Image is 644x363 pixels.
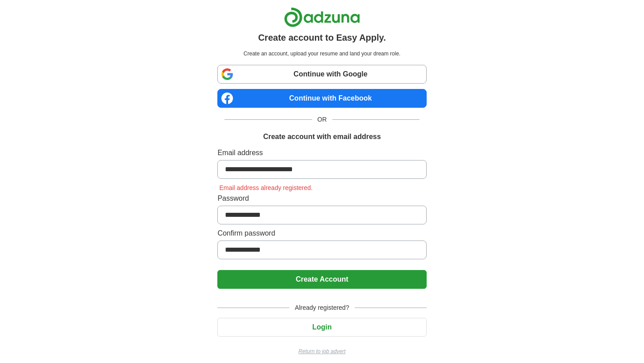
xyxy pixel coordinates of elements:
[289,303,354,312] span: Already registered?
[217,65,426,84] a: Continue with Google
[284,7,360,27] img: Adzuna logo
[217,270,426,289] button: Create Account
[217,184,314,191] span: Email address already registered.
[217,193,426,204] label: Password
[217,318,426,337] button: Login
[312,115,332,124] span: OR
[217,347,426,355] a: Return to job advert
[217,228,426,239] label: Confirm password
[219,50,424,58] p: Create an account, upload your resume and land your dream role.
[217,323,426,331] a: Login
[263,131,381,142] h1: Create account with email address
[217,89,426,108] a: Continue with Facebook
[217,148,426,158] label: Email address
[258,31,386,44] h1: Create account to Easy Apply.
